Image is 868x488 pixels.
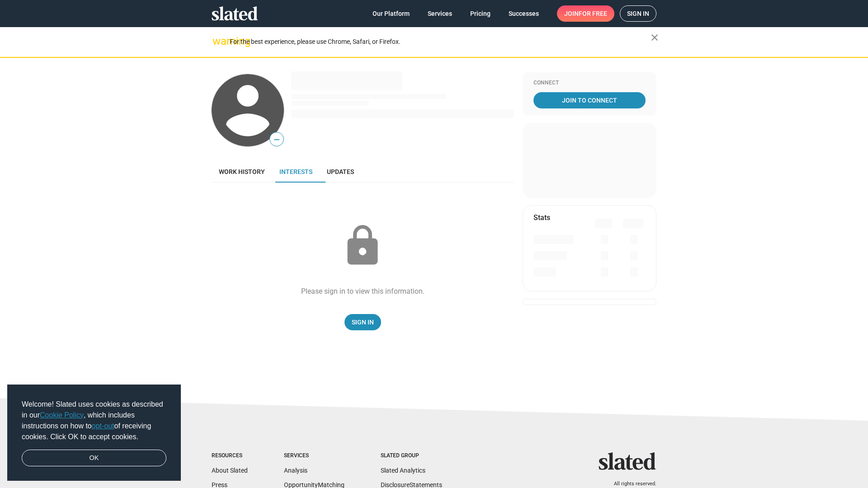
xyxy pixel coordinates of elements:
div: Services [284,452,344,460]
div: Slated Group [381,452,442,460]
a: Interests [272,161,320,183]
a: Sign in [620,5,656,22]
span: Our Platform [373,5,410,22]
span: Updates [327,168,354,175]
span: Successes [509,5,539,22]
span: — [270,134,283,145]
a: Our Platform [365,5,417,22]
span: Join To Connect [535,92,644,108]
span: Work history [219,168,265,175]
span: Sign In [352,314,374,330]
a: Work history [212,161,272,183]
span: Pricing [470,5,491,22]
a: Join To Connect [533,92,646,108]
a: Slated Analytics [381,467,425,474]
a: Analysis [284,467,307,474]
span: Sign in [627,6,649,21]
a: dismiss cookie message [22,450,166,467]
span: Services [428,5,452,22]
div: For the best experience, please use Chrome, Safari, or Firefox. [230,36,651,48]
mat-card-title: Stats [533,213,550,222]
mat-icon: close [649,32,660,43]
mat-icon: lock [340,223,385,268]
a: About Slated [212,467,248,474]
a: Cookie Policy [40,411,84,419]
a: Sign In [344,314,381,330]
div: Connect [533,80,646,87]
a: Joinfor free [557,5,614,22]
div: cookieconsent [7,385,181,481]
div: Please sign in to view this information. [301,286,425,296]
a: Services [420,5,459,22]
a: Updates [320,161,361,183]
a: opt-out [92,422,114,430]
span: Welcome! Slated uses cookies as described in our , which includes instructions on how to of recei... [22,399,166,442]
span: Interests [279,168,312,175]
div: Resources [212,452,248,460]
a: Successes [501,5,546,22]
mat-icon: warning [212,36,223,47]
a: Pricing [463,5,498,22]
span: Join [564,5,607,22]
span: for free [579,5,607,22]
